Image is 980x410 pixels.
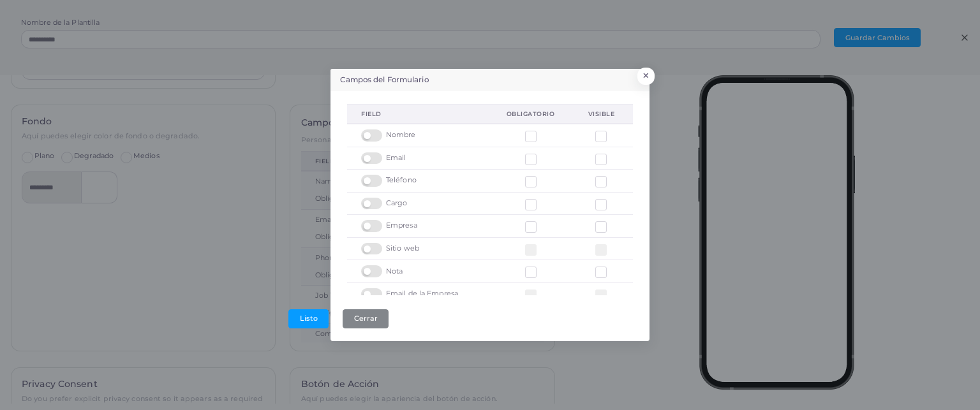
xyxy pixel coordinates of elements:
button: Close [637,68,655,84]
button: Cerrar [343,309,389,328]
span: Email de la Empresa [386,289,458,299]
h5: Campos del Formulario [340,75,428,85]
span: Email [386,153,406,163]
button: Listo [288,309,329,328]
div: Obligatorio [507,110,560,119]
span: Empresa [386,221,417,231]
span: Sitio web [386,244,419,254]
span: Teléfono [386,175,417,186]
span: Nombre [386,130,416,140]
div: Visible [588,110,619,119]
div: field [361,110,478,119]
span: Cargo [386,198,408,209]
span: Nota [386,267,403,277]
